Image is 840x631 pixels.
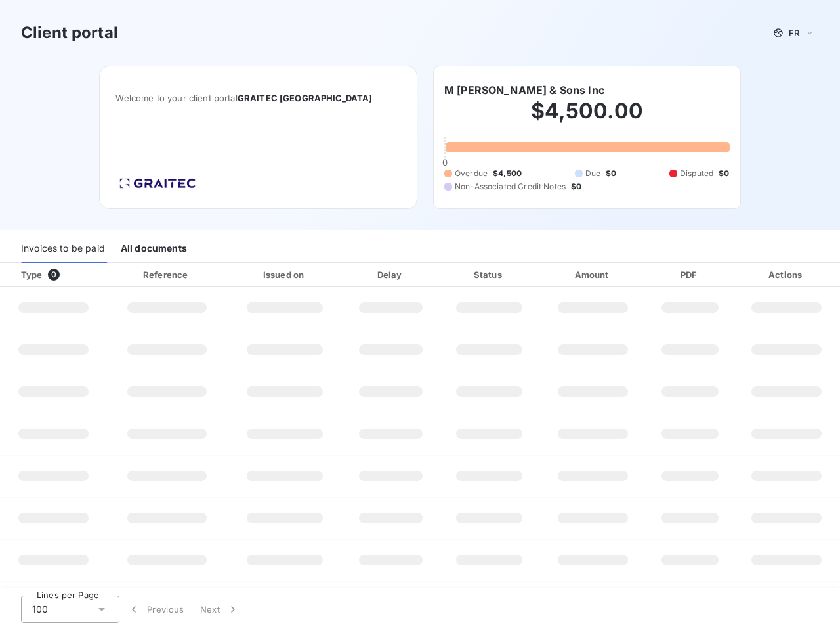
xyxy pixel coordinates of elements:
span: Disputed [680,168,713,179]
span: $0 [719,168,729,179]
div: PDF [649,268,730,281]
div: Amount [542,268,644,281]
div: Invoices to be paid [21,235,105,263]
img: Company logo [115,174,199,193]
span: FR [789,28,799,38]
span: $0 [571,181,581,193]
span: GRAITEC [GEOGRAPHIC_DATA] [238,93,373,103]
div: Status [442,268,537,281]
div: Issued on [230,268,340,281]
h6: M [PERSON_NAME] & Sons Inc [444,82,604,98]
div: Actions [736,268,837,281]
span: 100 [32,603,48,616]
button: Previous [119,596,192,623]
span: Due [585,168,600,179]
div: Delay [345,268,436,281]
span: Overdue [455,168,488,179]
span: $0 [606,168,616,179]
h2: $4,500.00 [444,98,730,137]
div: Reference [143,269,188,280]
span: Non-Associated Credit Notes [455,181,566,193]
div: Type [13,268,104,281]
span: 0 [442,157,448,168]
span: Welcome to your client portal [115,93,401,103]
h3: Client portal [21,21,118,45]
span: 0 [48,269,60,281]
div: All documents [121,235,187,263]
span: $4,500 [493,168,522,179]
button: Next [192,596,247,623]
